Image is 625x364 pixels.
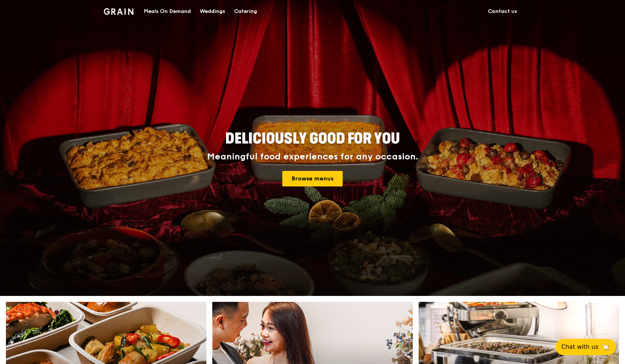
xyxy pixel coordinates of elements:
[195,0,230,23] a: Weddings
[282,171,343,186] a: Browse menus
[483,0,522,23] a: Contact us
[200,0,225,23] div: Weddings
[234,0,257,23] div: Catering
[104,8,134,15] img: Grain
[601,343,610,351] span: 🦙
[555,339,616,355] button: Chat with us🦙
[230,0,262,23] a: Catering
[144,0,191,23] div: Meals On Demand
[561,343,598,351] span: Chat with us
[179,152,446,162] div: Meaningful food experiences for any occasion.
[225,130,400,148] span: Deliciously good for you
